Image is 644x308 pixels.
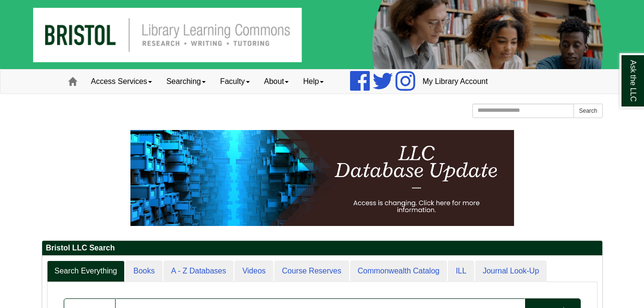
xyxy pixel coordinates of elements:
a: Faculty [213,70,257,94]
a: About [257,70,296,94]
a: Access Services [84,70,159,94]
a: A - Z Databases [164,261,234,282]
a: ILL [448,261,474,282]
a: Books [126,261,162,282]
a: Searching [159,70,213,94]
a: Help [296,70,331,94]
button: Search [574,104,602,118]
a: Course Reserves [274,261,349,282]
a: Commonwealth Catalog [350,261,447,282]
a: Search Everything [47,261,125,282]
img: HTML tutorial [130,130,514,226]
h2: Bristol LLC Search [42,241,602,256]
a: My Library Account [415,70,495,94]
a: Journal Look-Up [475,261,547,282]
a: Videos [234,261,273,282]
